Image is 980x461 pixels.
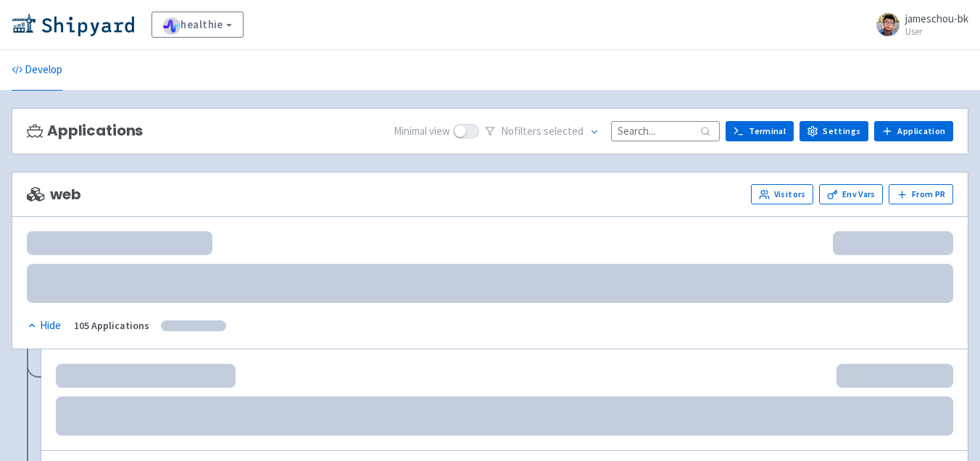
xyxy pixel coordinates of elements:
input: Search... [611,121,720,141]
span: Minimal view [394,123,450,140]
div: Hide [27,317,61,334]
span: selected [544,124,584,138]
img: Shipyard logo [12,13,134,36]
a: Settings [800,121,868,141]
a: jameschou-bk User [868,13,968,36]
h3: Applications [27,122,143,139]
a: Application [874,121,953,141]
small: User [905,27,968,36]
button: Hide [27,317,62,334]
span: No filter s [501,123,584,140]
div: 105 Applications [74,317,149,334]
a: Visitors [751,184,813,204]
span: web [27,186,80,203]
a: Develop [12,50,62,91]
a: Terminal [726,121,794,141]
span: jameschou-bk [905,12,968,25]
button: From PR [889,184,953,204]
a: Env Vars [819,184,883,204]
a: healthie [151,12,244,38]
